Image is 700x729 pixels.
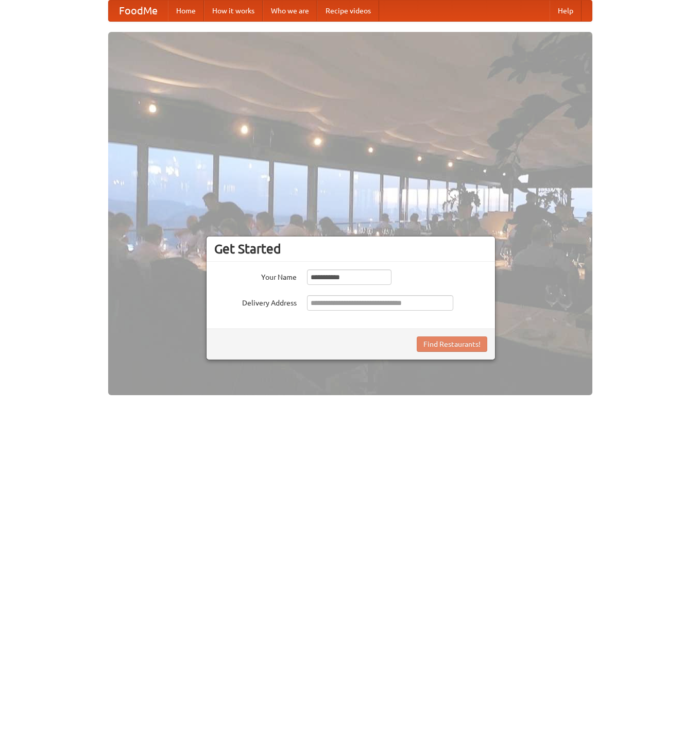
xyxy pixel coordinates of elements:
[317,1,379,21] a: Recipe videos
[168,1,204,21] a: Home
[214,241,487,257] h3: Get Started
[550,1,582,21] a: Help
[263,1,317,21] a: Who we are
[214,269,297,282] label: Your Name
[109,1,168,21] a: FoodMe
[417,336,487,352] button: Find Restaurants!
[214,295,297,308] label: Delivery Address
[204,1,263,21] a: How it works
